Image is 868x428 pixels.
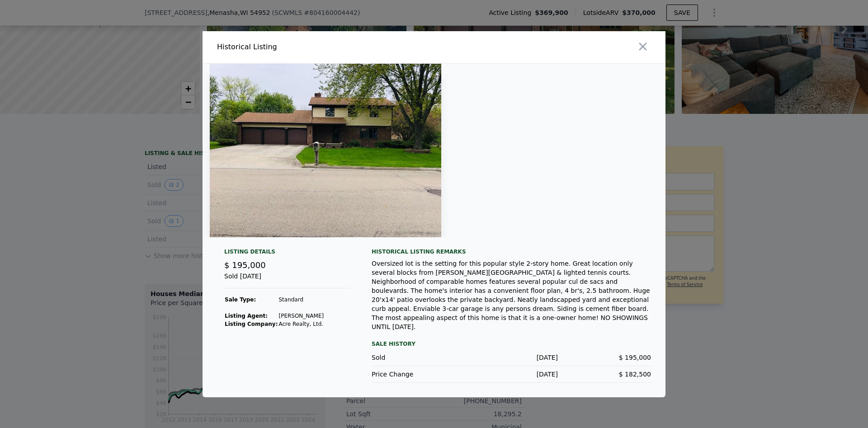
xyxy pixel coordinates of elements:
[225,296,256,303] strong: Sale Type:
[619,371,651,378] span: $ 182,500
[372,370,465,379] div: Price Change
[372,339,651,349] div: Sale History
[224,260,266,270] span: $ 195,000
[465,353,558,362] div: [DATE]
[372,248,651,255] div: Historical Listing remarks
[465,370,558,379] div: [DATE]
[278,320,324,328] td: Acre Realty, Ltd.
[372,259,651,331] div: Oversized lot is the setting for this popular style 2-story home. Great location only several blo...
[225,313,268,319] strong: Listing Agent:
[224,248,350,259] div: Listing Details
[225,321,278,327] strong: Listing Company:
[217,42,430,52] div: Historical Listing
[210,64,441,237] img: Property Img
[619,354,651,361] span: $ 195,000
[278,296,324,304] td: Standard
[372,353,465,362] div: Sold
[224,272,350,288] div: Sold [DATE]
[278,312,324,320] td: [PERSON_NAME]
